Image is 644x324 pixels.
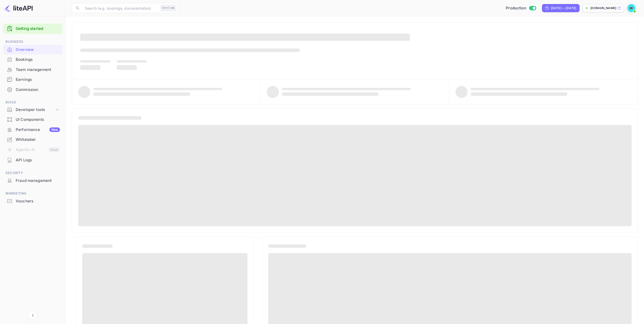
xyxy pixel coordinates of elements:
[3,191,63,196] span: Marketing
[542,4,579,12] div: Click to change the date range period
[16,178,60,184] div: Fraud management
[551,6,576,10] div: [DATE] — [DATE]
[3,155,63,165] div: API Logs
[49,127,60,132] div: New
[3,176,63,185] a: Fraud management
[3,45,63,55] div: Overview
[506,5,526,11] span: Production
[3,75,63,85] div: Earnings
[160,5,176,11] div: Ctrl+K
[16,198,60,204] div: Vouchers
[16,87,60,93] div: Commission
[16,137,60,143] div: Whitelabel
[504,5,538,11] div: Switch to Sandbox mode
[3,115,63,125] div: UI Components
[82,3,158,13] input: Search (e.g. bookings, documentation)
[3,75,63,84] a: Earnings
[3,135,63,144] a: Whitelabel
[3,155,63,165] a: API Logs
[16,57,60,63] div: Bookings
[3,65,63,74] a: Team management
[16,127,60,133] div: Performance
[627,4,635,12] img: Ivan Orlov
[3,105,63,114] div: Developer tools
[590,6,616,10] p: [DOMAIN_NAME]
[3,55,63,64] a: Bookings
[3,170,63,176] span: Security
[3,135,63,145] div: Whitelabel
[3,39,63,45] span: Business
[16,77,60,83] div: Earnings
[3,176,63,186] div: Fraud management
[16,107,55,113] div: Developer tools
[3,45,63,54] a: Overview
[3,85,63,95] div: Commission
[3,85,63,94] a: Commission
[3,196,63,206] div: Vouchers
[16,117,60,123] div: UI Components
[16,67,60,73] div: Team management
[3,115,63,124] a: UI Components
[3,24,63,34] div: Getting started
[16,47,60,53] div: Overview
[3,125,63,134] a: PerformanceNew
[3,196,63,206] a: Vouchers
[28,311,37,320] button: Collapse navigation
[3,100,63,105] span: Build
[16,157,60,163] div: API Logs
[3,55,63,65] div: Bookings
[16,26,60,32] a: Getting started
[4,4,33,12] img: LiteAPI logo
